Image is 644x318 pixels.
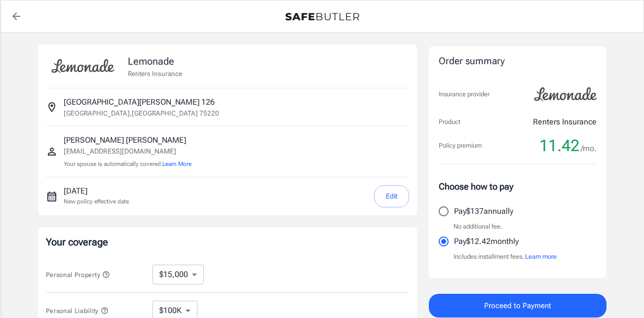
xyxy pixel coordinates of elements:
button: Proceed to Payment [429,294,606,318]
p: [EMAIL_ADDRESS][DOMAIN_NAME] [64,146,191,157]
span: Personal Liability [46,307,109,315]
span: Proceed to Payment [484,299,551,312]
button: Learn More [162,159,191,168]
img: Lemonade [46,52,120,80]
p: Includes installment fees. [454,252,557,262]
span: /mo. [581,142,597,156]
p: New policy effective date [64,197,129,206]
p: Your coverage [46,235,409,249]
p: Renters Insurance [128,69,182,79]
div: Order summary [439,54,597,69]
span: 11.42 [539,136,579,156]
p: Product [439,117,460,127]
p: Choose how to pay [439,180,597,193]
svg: Insured person [46,146,58,158]
svg: New policy start date [46,191,58,202]
button: Personal Liability [46,305,109,317]
img: Back to quotes [285,13,359,21]
p: Insurance provider [439,89,490,99]
p: [GEOGRAPHIC_DATA] , [GEOGRAPHIC_DATA] 75220 [64,108,219,118]
button: Personal Property [46,269,110,280]
p: [DATE] [64,185,129,197]
button: Edit [374,185,409,207]
p: No additional fee. [454,222,502,232]
p: Lemonade [128,54,182,69]
img: Lemonade [529,80,603,108]
p: Your spouse is automatically covered. [64,159,191,169]
button: Learn more [525,252,557,262]
p: Policy premium [439,141,482,151]
svg: Insured address [46,101,58,113]
p: Renters Insurance [533,116,597,128]
p: Pay $137 annually [454,205,513,217]
p: [GEOGRAPHIC_DATA][PERSON_NAME] 126 [64,96,215,108]
a: back to quotes [6,6,26,26]
p: Pay $12.42 monthly [454,236,519,247]
p: [PERSON_NAME] [PERSON_NAME] [64,134,191,146]
span: Personal Property [46,271,110,278]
